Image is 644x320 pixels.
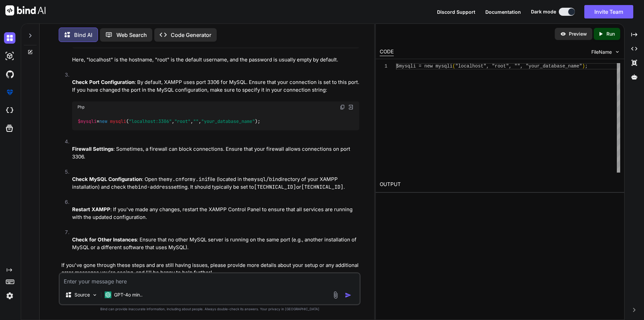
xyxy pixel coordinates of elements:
[254,184,296,190] code: [TECHNICAL_ID]
[74,31,92,39] p: Bind AI
[348,104,354,110] img: Open in Browser
[560,31,566,37] img: preview
[340,104,345,110] img: copy
[455,63,582,69] span: "localhost", "root", "", "your_database_name"
[72,146,113,152] strong: Firewall Settings
[452,63,455,69] span: (
[72,206,359,221] p: : If you've made any changes, restart the XAMPP Control Panel to ensure that all services are run...
[99,119,107,125] span: new
[72,176,359,191] p: : Open the or file (located in the directory of your XAMPP installation) and check the setting. I...
[105,291,111,298] img: GPT-4o mini
[4,32,15,44] img: darkChat
[251,176,278,183] code: mysql/bin
[114,291,143,298] p: GPT-4o min..
[380,48,394,56] div: CODE
[72,236,137,243] strong: Check for Other Instances
[4,87,15,98] img: premium
[4,290,15,302] img: settings
[72,206,110,213] strong: Restart XAMPP
[585,63,588,69] span: ;
[5,5,46,15] img: Bind AI
[190,176,208,183] code: my.ini
[92,292,98,298] img: Pick Models
[606,31,615,37] p: Run
[72,56,359,64] p: Here, "localhost" is the hostname, "root" is the default username, and the password is usually em...
[614,49,620,55] img: chevron down
[485,9,521,15] span: Documentation
[174,119,191,125] span: "root"
[4,50,15,62] img: darkAi-studio
[77,118,261,125] code: = ( , , , );
[485,8,521,15] button: Documentation
[72,176,142,182] strong: Check MySQL Configuration
[72,236,359,251] p: : Ensure that no other MySQL server is running on the same port (e.g., another installation of My...
[72,145,359,161] p: : Sometimes, a firewall can block connections. Ensure that your firewall allows connections on po...
[437,9,475,15] span: Discord Support
[4,68,15,80] img: githubDark
[201,119,255,125] span: "your_database_name"
[59,307,361,312] p: Bind can provide inaccurate information, including about people. Always double-check its answers....
[531,8,556,15] span: Dark mode
[78,119,97,125] span: $mysqli
[396,63,452,69] span: $mysqli = new mysqli
[569,31,587,37] p: Preview
[77,104,85,110] span: Php
[74,291,90,298] p: Source
[437,8,475,15] button: Discord Support
[582,63,585,69] span: )
[166,176,184,183] code: my.cnf
[110,119,126,125] span: mysqli
[129,119,172,125] span: "localhost:3306"
[135,184,171,190] code: bind-address
[591,49,612,55] span: FileName
[345,292,352,299] img: icon
[380,63,387,70] div: 1
[72,79,359,94] p: : By default, XAMPP uses port 3306 for MySQL. Ensure that your connection is set to this port. If...
[61,262,359,277] p: If you've gone through these steps and are still having issues, please provide more details about...
[584,5,633,18] button: Invite Team
[376,177,624,192] h2: OUTPUT
[72,79,135,85] strong: Check Port Configuration
[116,31,147,39] p: Web Search
[301,184,343,190] code: [TECHNICAL_ID]
[171,31,211,39] p: Code Generator
[332,291,339,299] img: attachment
[4,105,15,116] img: cloudideIcon
[193,119,199,125] span: ""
